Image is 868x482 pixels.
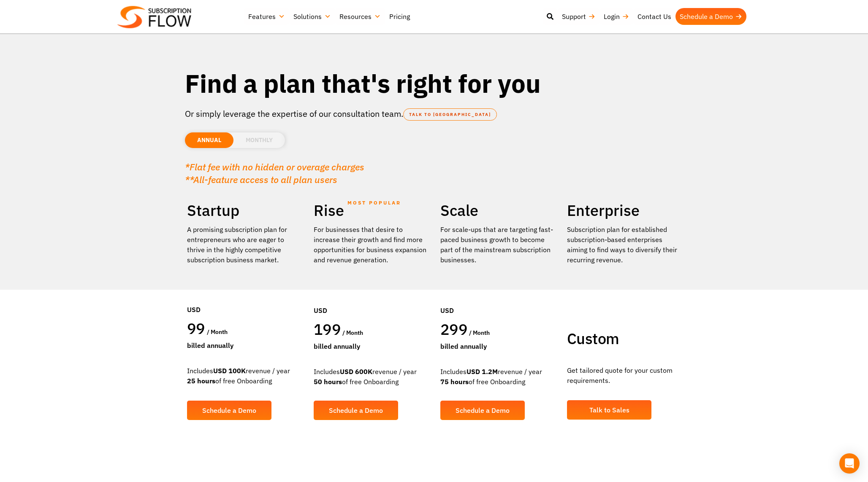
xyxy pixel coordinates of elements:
[329,407,383,414] span: Schedule a Demo
[440,280,554,320] div: USD
[440,341,554,351] div: Billed Annually
[589,407,629,413] span: Talk to Sales
[187,366,301,386] div: Includes revenue / year of free Onboarding
[314,341,428,351] div: Billed Annually
[187,201,301,220] h2: Startup
[117,6,191,28] img: Subscriptionflow
[440,224,554,265] div: For scale-ups that are targeting fast-paced business growth to become part of the mainstream subs...
[633,8,675,25] a: Contact Us
[340,367,372,376] strong: USD 600K
[314,224,428,265] div: For businesses that desire to increase their growth and find more opportunities for business expa...
[207,328,228,336] span: / month
[314,201,428,220] h2: Rise
[185,173,337,186] em: **All-feature access to all plan users
[187,224,301,265] p: A promising subscription plan for entrepreneurs who are eager to thrive in the highly competitive...
[213,366,246,375] strong: USD 100K
[440,319,467,339] span: 299
[187,279,301,319] div: USD
[440,366,554,387] div: Includes revenue / year of free Onboarding
[314,366,428,387] div: Includes revenue / year of free Onboarding
[440,201,554,220] h2: Scale
[567,400,651,420] a: Talk to Sales
[675,8,746,25] a: Schedule a Demo
[187,318,205,338] span: 99
[839,453,860,474] div: Open Intercom Messenger
[314,401,398,420] a: Schedule a Demo
[440,377,469,386] strong: 75 hours
[244,8,289,25] a: Features
[335,8,385,25] a: Resources
[314,319,341,339] span: 199
[314,280,428,320] div: USD
[385,8,414,25] a: Pricing
[185,108,683,120] p: Or simply leverage the expertise of our consultation team.
[347,193,401,213] span: MOST POPULAR
[567,329,619,348] span: Custom
[440,401,525,420] a: Schedule a Demo
[403,108,497,121] a: TALK TO [GEOGRAPHIC_DATA]
[314,377,342,386] strong: 50 hours
[558,8,599,25] a: Support
[185,161,364,173] em: *Flat fee with no hidden or overage charges
[187,340,301,350] div: Billed Annually
[456,407,510,414] span: Schedule a Demo
[467,367,498,376] strong: USD 1.2M
[187,377,215,385] strong: 25 hours
[567,224,681,265] p: Subscription plan for established subscription-based enterprises aiming to find ways to diversify...
[202,407,256,414] span: Schedule a Demo
[567,201,681,220] h2: Enterprise
[185,132,233,148] li: ANNUAL
[187,401,271,420] a: Schedule a Demo
[469,329,490,337] span: / month
[289,8,335,25] a: Solutions
[342,329,363,337] span: / month
[233,132,285,148] li: MONTHLY
[599,8,633,25] a: Login
[185,67,683,99] h1: Find a plan that's right for you
[567,365,681,385] p: Get tailored quote for your custom requirements.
